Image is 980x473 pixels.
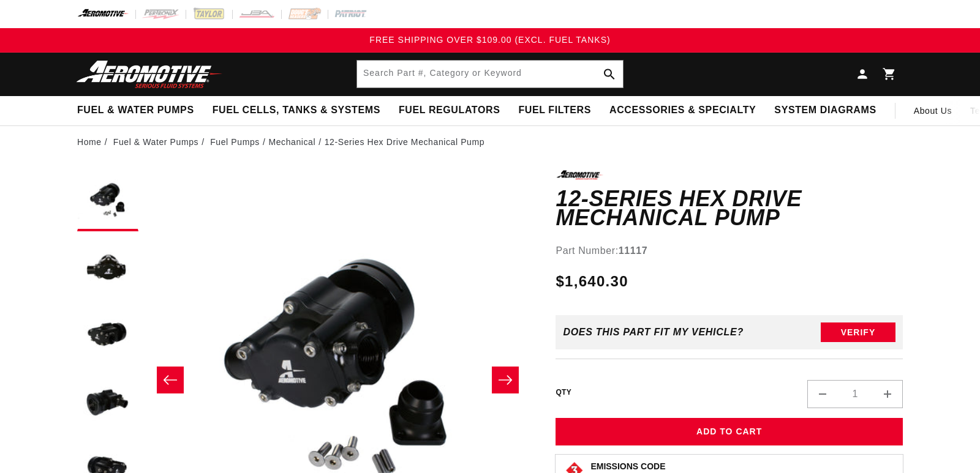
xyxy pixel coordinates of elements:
div: Does This part fit My vehicle? [563,327,744,338]
div: Part Number: [556,243,903,259]
button: Slide right [492,367,519,393]
nav: breadcrumbs [77,135,903,149]
span: System Diagrams [774,104,876,117]
span: About Us [914,106,952,116]
span: Fuel Cells, Tanks & Systems [213,104,380,117]
summary: Fuel Regulators [390,96,509,125]
span: $1,640.30 [556,270,628,292]
li: Mechanical [268,135,324,149]
button: Slide left [157,367,184,393]
strong: Emissions Code [590,461,665,471]
button: Load image 3 in gallery view [77,305,138,366]
button: Load image 2 in gallery view [77,237,138,299]
summary: Fuel Cells, Tanks & Systems [203,96,390,125]
li: 12-Series Hex Drive Mechanical Pump [325,135,484,149]
a: Home [77,135,102,149]
img: Aeromotive [73,60,226,89]
button: Load image 1 in gallery view [77,170,138,231]
a: About Us [905,96,961,125]
button: Verify [821,322,895,342]
summary: Fuel Filters [509,96,600,125]
button: Search Part #, Category or Keyword [596,61,623,88]
h1: 12-Series Hex Drive Mechanical Pump [556,189,903,228]
button: Add to Cart [556,418,903,445]
label: QTY [556,387,571,398]
summary: Fuel & Water Pumps [68,96,203,125]
input: Search Part #, Category or Keyword [357,61,623,88]
span: Fuel Filters [518,104,591,117]
span: FREE SHIPPING OVER $109.00 (EXCL. FUEL TANKS) [369,35,610,45]
a: Fuel & Water Pumps [113,135,198,149]
summary: Accessories & Specialty [600,96,765,125]
summary: System Diagrams [765,96,885,125]
a: Fuel Pumps [210,135,260,149]
span: Fuel & Water Pumps [77,104,194,117]
button: Load image 4 in gallery view [77,372,138,433]
span: Fuel Regulators [399,104,500,117]
span: Accessories & Specialty [609,104,756,117]
strong: 11117 [619,245,648,256]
